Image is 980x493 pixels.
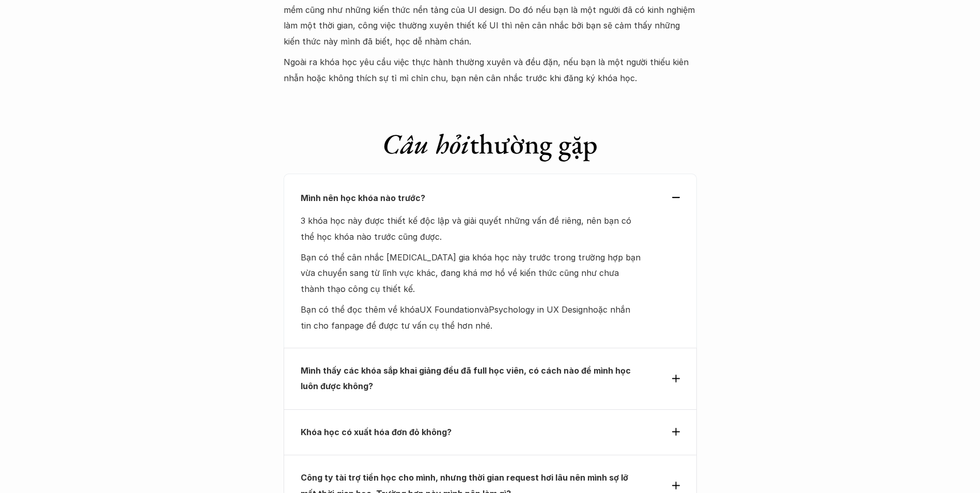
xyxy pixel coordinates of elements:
[301,213,642,244] p: 3 khóa học này được thiết kế độc lập và giải quyết những vấn đề riêng, nên bạn có thể học khóa nà...
[301,302,642,333] p: Bạn có thể đọc thêm về khóa và hoặc nhắn tin cho fanpage để được tư vấn cụ thể hơn nhé.
[284,54,697,86] p: Ngoài ra khóa học yêu cầu việc thực hành thường xuyên và đều đặn, nếu bạn là một người thiếu kiên...
[301,250,642,297] p: Bạn có thể cân nhắc [MEDICAL_DATA] gia khóa học này trước trong trường hợp bạn vừa chuyển sang từ...
[301,365,633,391] strong: Mình thấy các khóa sắp khai giảng đều đã full học viên, có cách nào để mình học luôn được không?
[284,127,697,161] h1: thường gặp
[382,126,470,162] em: Câu hỏi
[301,193,425,203] strong: Mình nên học khóa nào trước?
[301,427,452,437] strong: Khóa học có xuất hóa đơn đỏ không?
[489,304,588,315] a: Psychology in UX Design
[419,304,479,315] a: UX Foundation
